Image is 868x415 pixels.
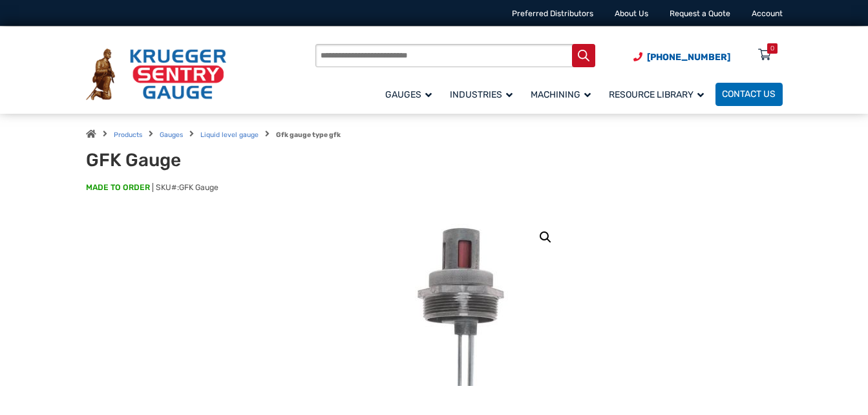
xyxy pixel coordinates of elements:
[86,149,365,171] h1: GFK Gauge
[86,182,150,194] span: MADE TO ORDER
[722,89,776,100] span: Contact Us
[86,48,226,100] img: Krueger Sentry Gauge
[450,89,513,100] span: Industries
[770,43,774,54] div: 0
[524,81,602,107] a: Machining
[715,83,783,106] a: Contact Us
[531,89,591,100] span: Machining
[276,131,341,139] strong: Gfk gauge type gfk
[602,81,715,107] a: Resource Library
[633,50,730,64] a: Phone Number (920) 434-8860
[114,131,142,139] a: Products
[670,9,730,18] a: Request a Quote
[615,9,648,18] a: About Us
[534,226,557,249] a: View full-screen image gallery
[160,131,183,139] a: Gauges
[647,52,730,63] span: [PHONE_NUMBER]
[385,89,432,100] span: Gauges
[752,9,783,18] a: Account
[179,183,218,192] span: GFK Gauge
[609,89,704,100] span: Resource Library
[200,131,259,139] a: Liquid level gauge
[379,81,443,107] a: Gauges
[153,183,218,192] span: SKU#:
[443,81,524,107] a: Industries
[512,9,593,18] a: Preferred Distributors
